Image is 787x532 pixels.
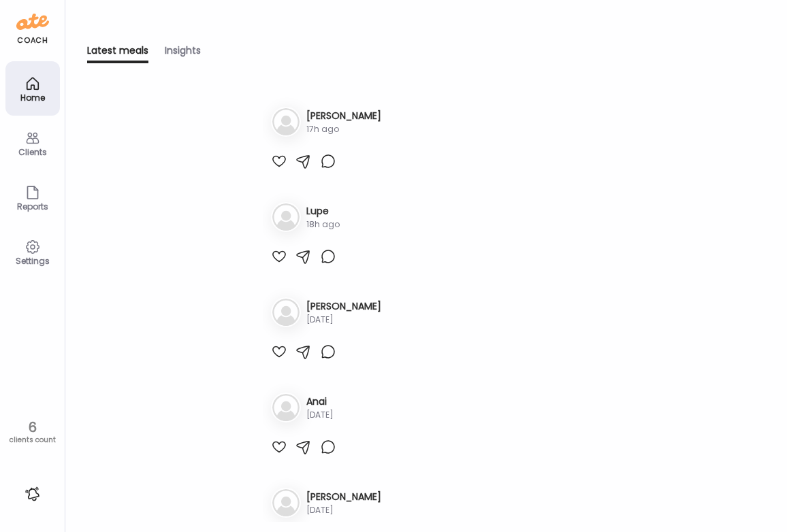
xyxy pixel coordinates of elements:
div: Insights [165,44,201,63]
div: coach [17,35,48,46]
h3: Anai [306,421,334,435]
div: 18h ago [306,227,340,239]
h3: Lupe [306,213,340,227]
div: Clients [8,148,57,156]
img: images%2FkYXHKAXPO7XNd4btwwdq6D5GkOY2%2F4ncx6u9fmzDSuVC0vByy%2FFABebfAnvAshTxzcN3jd_1080 [271,352,285,370]
div: Home [8,93,57,102]
div: Settings [8,256,57,265]
div: Reports [8,202,57,211]
div: Latest meals [87,44,148,63]
div: clients count [5,435,60,445]
img: bg-avatar-default.svg [272,420,300,448]
div: [DATE] [306,331,381,344]
h3: [PERSON_NAME] [306,109,381,123]
img: images%2F5lleZRW5q1M0iNI0jrpc4VvoylA3%2F5cz9fPy1KB9HOc7dJxWn%2FL4hM7PyPrwqrgBO9L6Q6_1080 [271,248,285,266]
div: 6 [5,419,60,435]
img: bg-avatar-default.svg [272,108,300,135]
h3: [PERSON_NAME] [306,317,381,331]
div: 17h ago [306,123,381,135]
img: images%2Fv8qp90T6dEYQQ30tDJXlx95TFI23%2F4Q0sRe5yPJsYlqTxDJLn%2Fsn6MD4ZM74bZf27PZnvy_1080 [271,456,285,474]
img: ate [16,11,49,33]
img: bg-avatar-default.svg [272,212,300,239]
div: [DATE] [306,435,334,448]
img: bg-avatar-default.svg [272,316,300,344]
img: images%2FRHCXIxMrerc6tf8VC2cVkFzlZX02%2FmJ0lrjro7VkoARRatiB1%2FdqV1mu5AgODsuYW5SpbD_1080 [271,144,285,162]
